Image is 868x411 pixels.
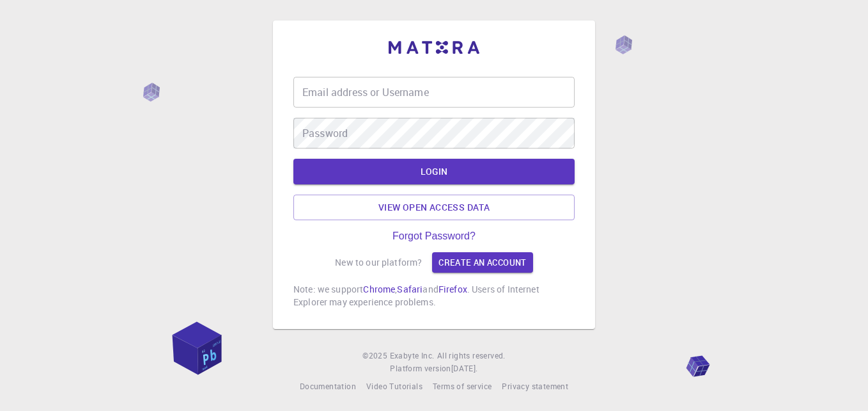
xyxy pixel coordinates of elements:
span: [DATE] . [451,363,478,373]
span: Terms of service [433,381,492,391]
span: Privacy statement [502,381,568,391]
p: Note: we support , and . Users of Internet Explorer may experience problems. [293,283,575,309]
a: Create an account [432,252,532,273]
a: Exabyte Inc. [390,350,435,362]
a: Terms of service [433,380,492,393]
a: Forgot Password? [392,230,476,242]
span: Exabyte Inc. [390,350,435,360]
span: Video Tutorials [366,381,422,391]
span: All rights reserved. [437,350,506,362]
a: Video Tutorials [366,380,422,393]
a: Safari [397,283,422,295]
button: LOGIN [293,159,575,184]
a: Documentation [300,380,356,393]
span: © 2025 [362,350,389,362]
a: View open access data [293,195,575,220]
a: [DATE]. [451,362,478,375]
a: Privacy statement [502,380,568,393]
span: Platform version [390,362,451,375]
span: Documentation [300,381,356,391]
a: Chrome [363,283,395,295]
a: Firefox [438,283,467,295]
p: New to our platform? [335,256,422,269]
